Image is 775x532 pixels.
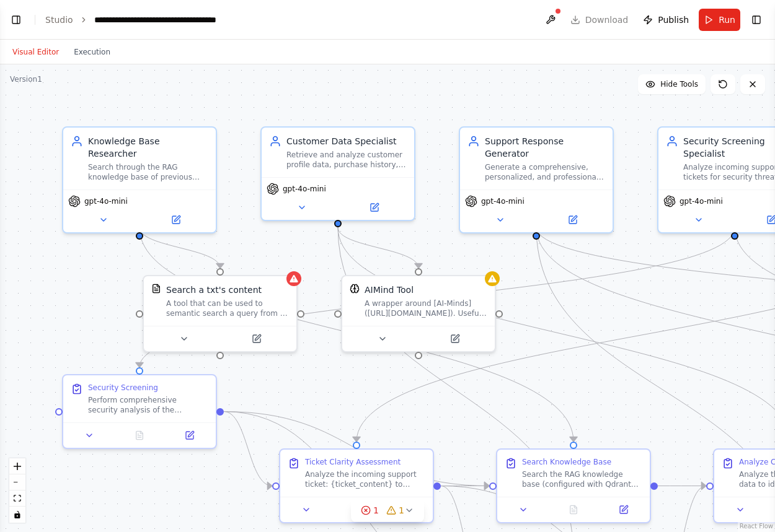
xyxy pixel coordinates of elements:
[350,284,360,294] img: AIMindTool
[141,212,211,227] button: Open in side panel
[113,428,166,443] button: No output available
[365,299,487,318] div: A wrapper around [AI-Minds]([URL][DOMAIN_NAME]). Useful for when you need answers to questions fr...
[84,196,128,206] span: gpt-4o-mini
[221,331,291,346] button: Open in side panel
[9,458,25,474] button: zoom in
[351,499,424,522] button: 11
[748,11,765,28] button: Show right sidebar
[485,162,605,182] div: Generate a comprehensive, personalized, and professional customer support response based on ticke...
[660,79,698,89] span: Hide Tools
[133,227,580,442] g: Edge from 436a874b-1fdd-4788-b7de-1728827eb8da to 7d012d77-5235-466b-9e77-94f9f0cfcc7e
[7,11,25,28] button: Show left sidebar
[9,507,25,523] button: toggle interactivity
[66,45,118,59] button: Execution
[341,275,496,352] div: AIMindToolAIMind ToolA wrapper around [AI-Minds]([URL][DOMAIN_NAME]). Useful for when you need an...
[133,227,226,268] g: Edge from 436a874b-1fdd-4788-b7de-1728827eb8da to 02aa6d61-c95f-4399-a9d9-fb203c3f2feb
[699,9,740,31] button: Run
[680,196,723,206] span: gpt-4o-mini
[88,162,208,182] div: Search through the RAG knowledge base of previous support tickets and solutions to find relevant ...
[365,284,414,296] div: AIMind Tool
[133,227,741,367] g: Edge from 878157c1-bccb-4d62-a5fc-cd4862f4bcae to 5e058189-a241-4559-a696-de6f9eaef950
[305,457,401,467] div: Ticket Clarity Assessment
[420,331,490,346] button: Open in side panel
[62,126,217,233] div: Knowledge Base ResearcherSearch through the RAG knowledge base of previous support tickets and so...
[88,395,208,415] div: Perform comprehensive security analysis of the incoming support ticket: {ticket_content} and cust...
[538,212,608,227] button: Open in side panel
[260,126,415,221] div: Customer Data SpecialistRetrieve and analyze customer profile data, purchase history, subscriptio...
[522,469,642,489] div: Search the RAG knowledge base (configured with Qdrant database) for similar previous tickets, sol...
[339,200,409,215] button: Open in side panel
[496,448,651,523] div: Search Knowledge BaseSearch the RAG knowledge base (configured with Qdrant database) for similar ...
[166,284,262,296] div: Search a txt's content
[279,448,434,523] div: Ticket Clarity AssessmentAnalyze the incoming support ticket: {ticket_content} to determine if it...
[143,275,298,352] div: TXTSearchToolSearch a txt's contentA tool that can be used to semantic search a query from a txt'...
[45,14,216,26] nav: breadcrumb
[10,74,42,84] div: Version 1
[522,457,611,467] div: Search Knowledge Base
[373,504,379,517] span: 1
[305,469,425,489] div: Analyze the incoming support ticket: {ticket_content} to determine if it contains sufficient info...
[45,15,73,25] a: Studio
[88,383,158,393] div: Security Screening
[638,9,694,31] button: Publish
[9,458,25,523] div: React Flow controls
[441,480,489,492] g: Edge from f907fa61-e70e-4d97-85ee-fc89ac03f44a to 7d012d77-5235-466b-9e77-94f9f0cfcc7e
[740,523,773,530] a: React Flow attribution
[151,284,161,294] img: TXTSearchTool
[459,126,614,233] div: Support Response GeneratorGenerate a comprehensive, personalized, and professional customer suppo...
[330,502,383,517] button: No output available
[88,135,208,160] div: Knowledge Base Researcher
[332,227,425,268] g: Edge from 2648e8d9-76c1-44b4-9cba-288b975934c3 to 66a86ce7-f5c8-4e6b-8f6b-848da2f4f747
[286,150,407,170] div: Retrieve and analyze customer profile data, purchase history, subscription details, and interacti...
[9,491,25,507] button: fit view
[168,428,211,443] button: Open in side panel
[224,406,272,492] g: Edge from 5e058189-a241-4559-a696-de6f9eaef950 to f907fa61-e70e-4d97-85ee-fc89ac03f44a
[485,135,605,160] div: Support Response Generator
[62,374,217,449] div: Security ScreeningPerform comprehensive security analysis of the incoming support ticket: {ticket...
[481,196,525,206] span: gpt-4o-mini
[286,135,407,147] div: Customer Data Specialist
[5,45,66,59] button: Visual Editor
[283,184,326,194] span: gpt-4o-mini
[9,474,25,491] button: zoom out
[719,14,735,26] span: Run
[547,502,600,517] button: No output available
[638,74,706,94] button: Hide Tools
[166,299,289,318] div: A tool that can be used to semantic search a query from a txt's content.
[399,504,404,517] span: 1
[658,14,689,26] span: Publish
[602,502,645,517] button: Open in side panel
